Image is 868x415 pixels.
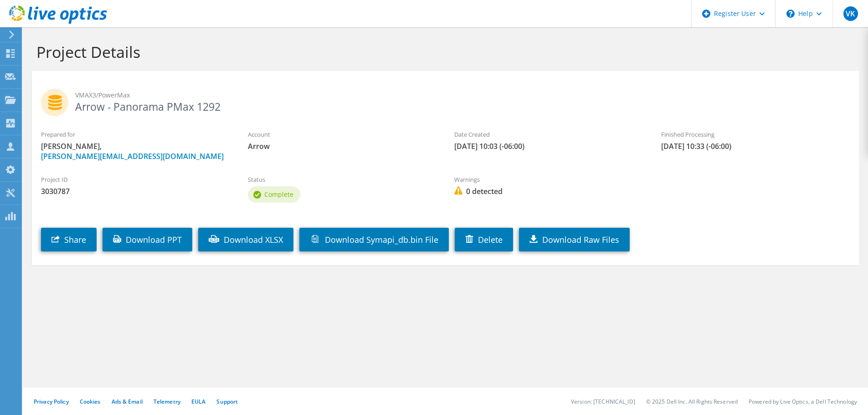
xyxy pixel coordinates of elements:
a: Telemetry [154,398,180,405]
a: Download PPT [103,228,192,251]
a: Ads & Email [112,398,143,405]
a: Privacy Policy [34,398,69,405]
label: Date Created [454,130,643,139]
a: Download XLSX [198,228,293,251]
a: Download Symapi_db.bin File [299,228,449,251]
span: [PERSON_NAME], [41,141,230,161]
li: © 2025 Dell Inc. All Rights Reserved [646,398,738,405]
label: Prepared for [41,130,230,139]
span: Arrow [248,141,437,151]
a: Cookies [80,398,101,405]
a: Delete [455,228,513,251]
span: 3030787 [41,186,230,196]
span: VK [843,6,858,21]
label: Project ID [41,175,230,184]
svg: \n [786,10,795,18]
span: [DATE] 10:33 (-06:00) [661,141,850,151]
label: Account [248,130,437,139]
span: Complete [264,190,293,199]
a: Support [216,398,238,405]
a: Share [41,228,97,251]
label: Finished Processing [661,130,850,139]
span: [DATE] 10:03 (-06:00) [454,141,643,151]
li: Powered by Live Optics, a Dell Technology [749,398,857,405]
label: Status [248,175,437,184]
a: Download Raw Files [519,228,630,251]
span: 0 detected [454,186,643,196]
label: Warnings [454,175,643,184]
a: [PERSON_NAME][EMAIL_ADDRESS][DOMAIN_NAME] [41,151,224,161]
span: VMAX3/PowerMax [75,90,850,100]
li: Version: [TECHNICAL_ID] [571,398,635,405]
h1: Project Details [36,42,850,61]
h2: Arrow - Panorama PMax 1292 [41,89,850,112]
a: EULA [191,398,205,405]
